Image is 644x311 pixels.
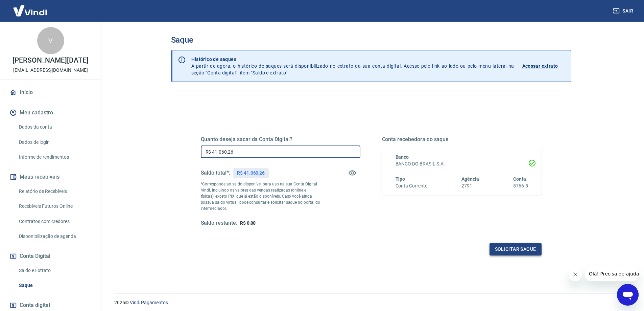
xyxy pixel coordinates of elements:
p: Histórico de saques [191,56,514,63]
a: Acessar extrato [522,56,566,76]
a: Recebíveis Futuros Online [16,199,93,213]
button: Meu cadastro [8,105,93,120]
button: Solicitar saque [490,243,542,256]
button: Meus recebíveis [8,170,93,184]
div: V [37,27,64,54]
button: Sair [612,5,636,17]
span: Agência [461,176,479,182]
h6: Conta Corrente [396,182,427,190]
p: [PERSON_NAME][DATE] [13,57,88,64]
a: Relatório de Recebíveis [16,184,93,198]
p: *Corresponde ao saldo disponível para uso na sua Conta Digital Vindi. Incluindo os valores das ve... [201,181,320,212]
span: R$ 0,00 [240,220,256,226]
p: Acessar extrato [522,63,558,69]
iframe: Botão para abrir a janela de mensagens [617,284,639,306]
h3: Saque [171,35,571,45]
p: 2025 © [114,299,628,306]
p: [EMAIL_ADDRESS][DOMAIN_NAME] [13,67,88,74]
span: Banco [396,154,409,160]
h5: Saldo total*: [201,170,230,176]
span: Conta digital [20,301,50,310]
a: Contratos com credores [16,215,93,228]
a: Saldo e Extrato [16,264,93,277]
h6: BANCO DO BRASIL S.A. [396,160,528,168]
a: Informe de rendimentos [16,150,93,164]
button: Conta Digital [8,249,93,264]
h5: Conta recebedora do saque [382,136,542,143]
a: Início [8,85,93,100]
p: R$ 41.060,26 [237,170,265,177]
img: Vindi [8,0,52,21]
h5: Quanto deseja sacar da Conta Digital? [201,136,360,143]
iframe: Mensagem da empresa [585,266,639,281]
span: Olá! Precisa de ajuda? [4,5,57,10]
a: Disponibilização de agenda [16,229,93,243]
h6: 2791 [461,182,479,190]
span: Conta [513,176,526,182]
a: Dados de login [16,135,93,149]
p: A partir de agora, o histórico de saques será disponibilizado no extrato da sua conta digital. Ac... [191,56,514,76]
a: Vindi Pagamentos [130,300,168,305]
h5: Saldo restante: [201,220,237,227]
h6: 5766-5 [513,182,528,190]
a: Saque [16,279,93,292]
iframe: Fechar mensagem [569,268,582,281]
a: Dados da conta [16,120,93,134]
span: Tipo [396,176,405,182]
